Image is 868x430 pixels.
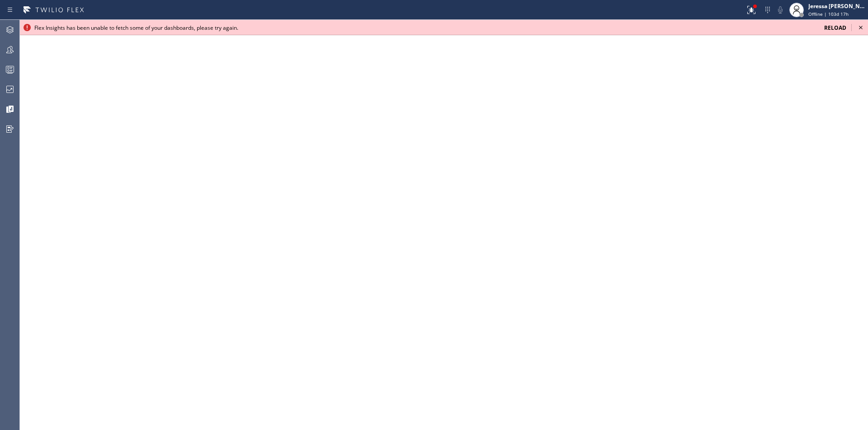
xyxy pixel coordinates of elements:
[808,2,865,10] div: Jeressa [PERSON_NAME]
[34,24,238,32] span: Flex Insights has been unable to fetch some of your dashboards, please try again.
[774,4,787,16] button: Mute
[808,11,849,17] span: Offline | 103d 17h
[824,24,846,32] span: Reload
[20,20,868,430] iframe: Analyze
